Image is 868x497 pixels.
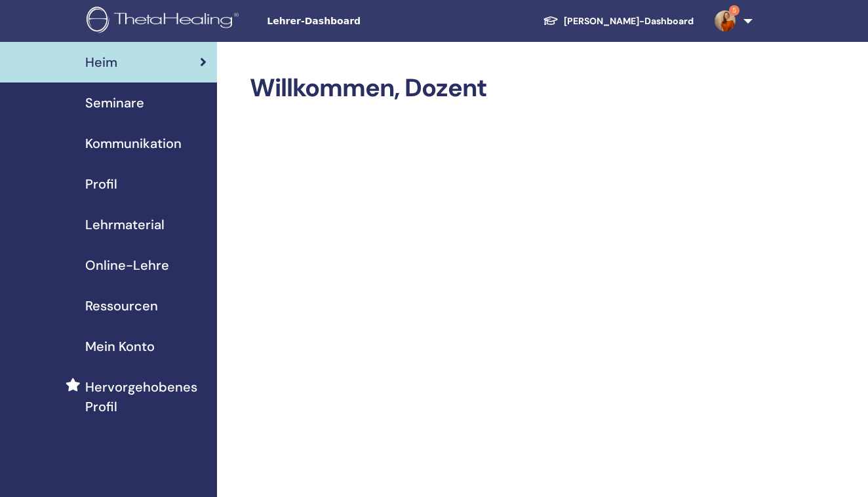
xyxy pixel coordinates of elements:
span: 5 [729,5,740,16]
span: Online-Lehre [85,255,169,275]
span: Lehrer-Dashboard [267,14,464,28]
span: Hervorgehobenes Profil [85,377,207,416]
img: default.jpg [715,10,736,31]
span: Heim [85,52,117,72]
span: Lehrmaterial [85,215,165,234]
span: Profil [85,174,117,194]
img: logo.png [87,7,243,36]
img: graduation-cap-white.svg [543,15,559,26]
a: [PERSON_NAME]-Dashboard [532,9,704,33]
span: Ressourcen [85,296,158,316]
span: Mein Konto [85,337,155,356]
span: Seminare [85,93,144,113]
span: Kommunikation [85,134,182,153]
h2: Willkommen, Dozent [250,73,750,103]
